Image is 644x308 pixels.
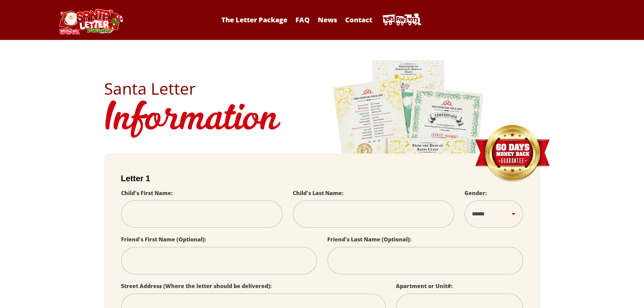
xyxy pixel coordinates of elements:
a: News [314,15,340,24]
label: Friend's First Name (Optional): [121,236,206,243]
h2: Letter 1 [121,174,523,183]
label: Apartment or Unit#: [396,282,453,290]
h1: Information [104,97,540,143]
label: Gender: [464,189,487,197]
h2: Santa Letter [104,80,540,97]
a: FAQ [292,15,313,24]
label: Street Address (Where the letter should be delivered): [121,282,272,290]
img: Money Back Guarantee [474,125,550,183]
a: The Letter Package [218,15,291,24]
img: letters.png [332,59,484,248]
a: Contact [342,15,376,24]
label: Child's First Name: [121,189,173,197]
label: Child's Last Name: [293,189,343,197]
label: Friend's Last Name (Optional): [327,236,411,243]
iframe: Opens a widget where you can find more information [601,288,637,305]
img: Santa Letter Logo [57,9,124,34]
